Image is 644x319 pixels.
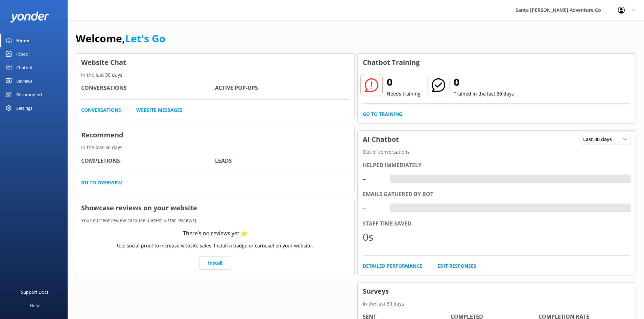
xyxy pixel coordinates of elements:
[358,283,636,300] h3: Surveys
[363,200,383,216] div: -
[363,161,631,170] div: Helped immediately
[16,74,32,88] div: Reviews
[454,74,514,90] h2: 0
[76,144,354,151] p: In the last 30 days
[16,47,28,61] div: Inbox
[363,262,422,270] a: Detailed Performance
[136,106,183,114] a: Website Messages
[363,190,631,199] div: Emails gathered by bot
[76,199,354,217] h3: Showcase reviews on your website
[358,54,425,71] h3: Chatbot Training
[81,84,215,92] h4: Conversations
[390,175,395,183] div: -
[390,204,395,212] div: -
[358,300,636,308] p: In the last 30 days
[387,74,421,90] h2: 0
[358,131,404,148] h3: AI Chatbot
[76,71,354,79] p: In the last 30 days
[81,106,121,114] a: Conversations
[215,84,349,92] h4: Active Pop-ups
[117,242,313,249] p: Use social proof to increase website sales. Install a badge or carousel on your website.
[454,90,514,98] p: Trained in the last 30 days
[81,179,122,186] a: Go to overview
[16,101,32,115] div: Settings
[81,157,215,165] h4: Completions
[215,157,349,165] h4: Leads
[30,299,39,312] div: Help
[183,229,247,238] div: There’s no reviews yet ⭐
[10,11,49,23] img: yonder-white-logo.png
[21,285,48,299] div: Support Docs
[363,219,631,228] div: Staff time saved
[125,31,166,45] a: Let's Go
[358,148,636,156] p: Out of conversations
[387,90,421,98] p: Needs training
[16,61,33,74] div: Chatbot
[583,136,616,143] span: Last 30 days
[76,30,166,47] h1: Welcome,
[199,256,231,270] a: Install
[437,262,476,270] a: Edit Responses
[76,217,354,224] p: Your current review carousel (latest 5 star reviews)
[363,110,402,118] a: Go to Training
[363,229,383,245] div: 0s
[16,34,29,47] div: Home
[363,170,383,187] div: -
[76,54,354,71] h3: Website Chat
[16,88,42,101] div: Recommend
[76,126,354,144] h3: Recommend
